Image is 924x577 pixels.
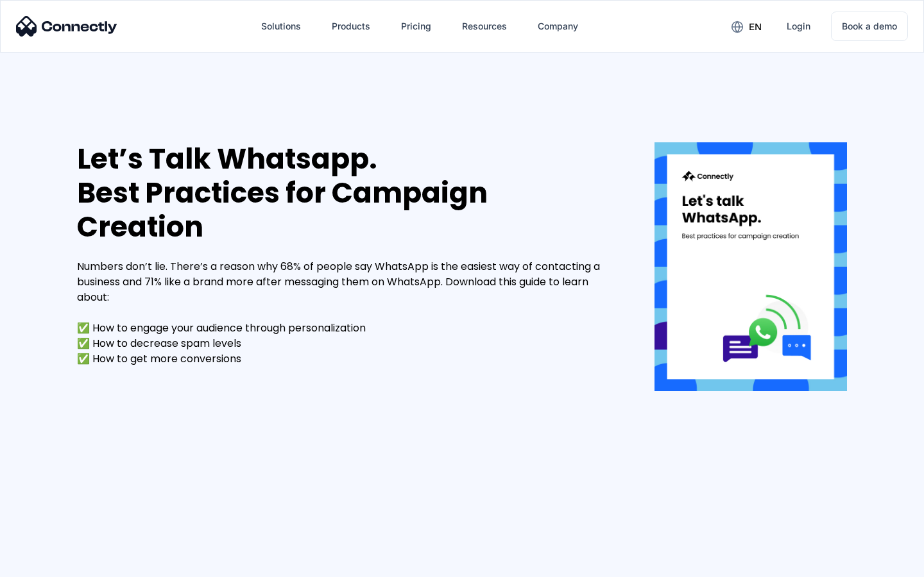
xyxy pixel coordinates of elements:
ul: Language list [26,555,77,573]
a: Pricing [391,11,441,42]
div: en [721,17,771,36]
div: Resources [462,17,507,35]
div: Let’s Talk Whatsapp. Best Practices for Campaign Creation [77,142,616,244]
div: Products [321,11,381,42]
div: Solutions [251,11,311,42]
div: Company [538,17,578,35]
div: Pricing [401,17,431,35]
div: Numbers don’t lie. There’s a reason why 68% of people say WhatsApp is the easiest way of contacti... [77,259,616,367]
div: Resources [452,11,517,42]
div: Solutions [261,17,301,35]
a: Book a demo [831,12,908,41]
a: Login [776,11,821,42]
aside: Language selected: English [13,555,77,573]
div: Login [787,17,810,35]
img: Connectly Logo [16,16,117,37]
div: en [749,18,762,36]
div: Products [332,17,370,35]
div: Company [527,11,588,42]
